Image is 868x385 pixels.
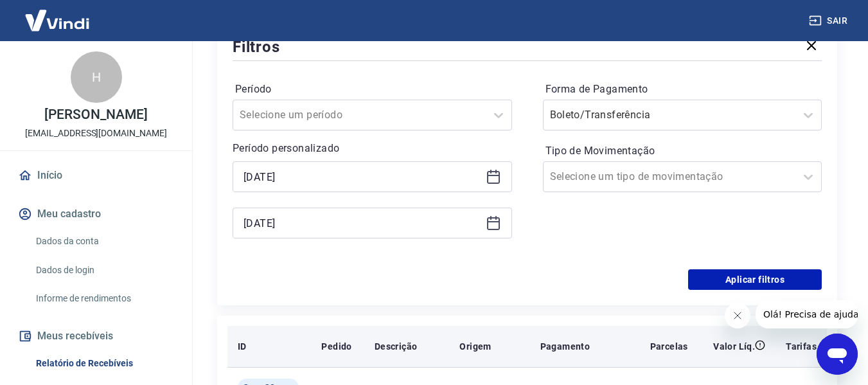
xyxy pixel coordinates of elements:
[545,143,820,159] label: Tipo de Movimentação
[375,340,418,353] p: Descrição
[786,340,817,353] p: Tarifas
[321,340,351,353] p: Pedido
[15,200,177,228] button: Meu cadastro
[31,228,177,255] a: Dados da conta
[31,350,177,377] a: Relatório de Recebíveis
[244,167,481,186] input: Data inicial
[8,9,108,19] span: Olá! Precisa de ajuda?
[650,340,688,353] p: Parcelas
[540,340,590,353] p: Pagamento
[31,285,177,312] a: Informe de rendimentos
[244,213,481,233] input: Data final
[71,51,122,103] div: H
[756,300,858,328] iframe: Mensagem da empresa
[233,37,280,57] h5: Filtros
[233,141,512,156] p: Período personalizado
[713,340,755,353] p: Valor Líq.
[725,303,750,328] iframe: Fechar mensagem
[15,161,177,190] a: Início
[31,257,177,283] a: Dados de login
[15,1,99,40] img: Vindi
[44,108,147,121] p: [PERSON_NAME]
[545,82,820,97] label: Forma de Pagamento
[238,340,247,353] p: ID
[25,127,167,140] p: [EMAIL_ADDRESS][DOMAIN_NAME]
[688,269,822,290] button: Aplicar filtros
[15,322,177,350] button: Meus recebíveis
[806,9,853,33] button: Sair
[235,82,509,97] label: Período
[817,334,858,375] iframe: Botão para abrir a janela de mensagens
[459,340,491,353] p: Origem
